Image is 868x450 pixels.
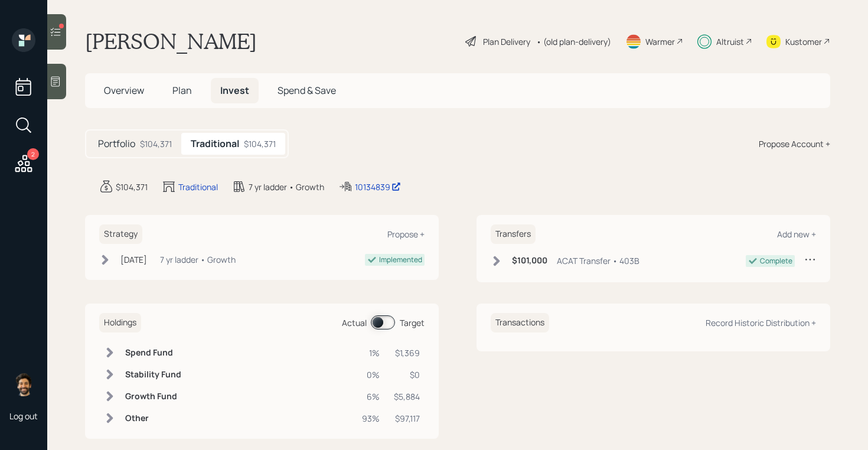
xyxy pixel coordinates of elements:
div: Record Historic Distribution + [706,317,816,328]
div: 7 yr ladder • Growth [249,181,324,193]
h6: Growth Fund [125,392,181,402]
div: Add new + [777,229,816,240]
div: 93% [362,412,380,425]
span: Plan [172,84,192,97]
div: $97,117 [394,412,420,425]
div: Traditional [178,181,218,193]
div: ACAT Transfer • 403B [557,255,639,267]
h6: $101,000 [512,256,547,266]
h6: Holdings [99,313,141,332]
h6: Transfers [491,224,536,244]
div: Propose Account + [759,138,830,150]
div: • (old plan-delivery) [536,35,611,48]
span: Invest [220,84,249,97]
img: eric-schwartz-headshot.png [12,373,35,396]
div: Log out [9,410,38,422]
h6: Stability Fund [125,370,181,380]
div: Warmer [645,35,675,48]
div: [DATE] [120,253,147,266]
div: Target [400,317,425,329]
span: Spend & Save [278,84,336,97]
h1: [PERSON_NAME] [85,28,257,54]
div: 10134839 [355,181,401,193]
h6: Strategy [99,224,142,244]
div: Propose + [387,229,425,240]
div: $5,884 [394,390,420,403]
div: $104,371 [116,181,148,193]
h6: Spend Fund [125,348,181,358]
div: 2 [27,148,39,160]
div: Actual [342,317,367,329]
div: Kustomer [785,35,822,48]
div: $1,369 [394,347,420,359]
h5: Portfolio [98,138,135,149]
div: Implemented [379,255,422,265]
div: $0 [394,369,420,381]
div: Plan Delivery [483,35,530,48]
div: Altruist [716,35,744,48]
div: 7 yr ladder • Growth [160,253,236,266]
span: Overview [104,84,144,97]
h6: Other [125,413,181,423]
div: $104,371 [244,138,276,150]
div: Complete [760,256,792,266]
div: 6% [362,390,380,403]
h5: Traditional [191,138,239,149]
div: 1% [362,347,380,359]
h6: Transactions [491,313,549,332]
div: $104,371 [140,138,172,150]
div: 0% [362,369,380,381]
